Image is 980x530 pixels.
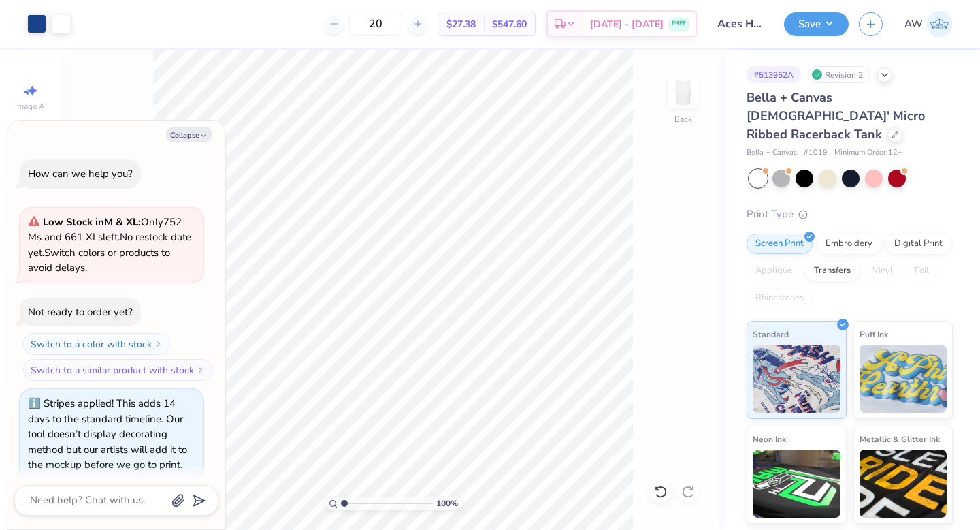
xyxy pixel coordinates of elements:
[43,215,141,229] strong: Low Stock in M & XL :
[674,113,692,125] div: Back
[860,345,947,413] img: Puff Ink
[805,261,860,281] div: Transfers
[23,333,170,355] button: Switch to a color with stock
[28,305,133,319] div: Not ready to order yet?
[747,206,953,222] div: Print Type
[753,327,789,341] span: Standard
[885,234,951,254] div: Digital Print
[753,345,840,413] img: Standard
[436,497,458,510] span: 100 %
[154,340,163,348] img: Switch to a color with stock
[808,66,870,83] div: Revision 2
[28,167,133,181] div: How can we help you?
[28,215,191,275] span: Only 752 Ms and 661 XLs left. Switch colors or products to avoid delays.
[747,66,801,83] div: # 513952A
[492,17,527,31] span: $547.60
[747,147,797,159] span: Bella + Canvas
[28,230,191,260] span: No restock date yet.
[590,17,664,31] span: [DATE] - [DATE]
[446,17,476,31] span: $27.38
[753,450,840,518] img: Neon Ink
[860,432,940,446] span: Metallic & Glitter Ink
[672,19,686,29] span: FREE
[349,12,402,36] input: – –
[817,234,881,254] div: Embroidery
[707,10,774,37] input: Untitled Design
[747,288,813,309] div: Rhinestones
[864,261,902,281] div: Vinyl
[197,366,205,374] img: Switch to a similar product with stock
[904,16,923,32] span: AW
[906,261,938,281] div: Foil
[834,147,902,159] span: Minimum Order: 12 +
[23,359,212,381] button: Switch to a similar product with stock
[670,79,697,106] img: Back
[747,89,925,142] span: Bella + Canvas [DEMOGRAPHIC_DATA]' Micro Ribbed Racerback Tank
[926,11,953,37] img: Ada Wolfe
[860,327,888,341] span: Puff Ink
[904,11,953,37] a: AW
[15,101,47,112] span: Image AI
[747,261,801,281] div: Applique
[784,12,849,36] button: Save
[166,127,212,142] button: Collapse
[28,396,187,471] div: Stripes applied! This adds 14 days to the standard timeline. Our tool doesn’t display decorating ...
[753,432,786,446] span: Neon Ink
[804,147,828,159] span: # 1019
[747,234,813,254] div: Screen Print
[860,450,947,518] img: Metallic & Glitter Ink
